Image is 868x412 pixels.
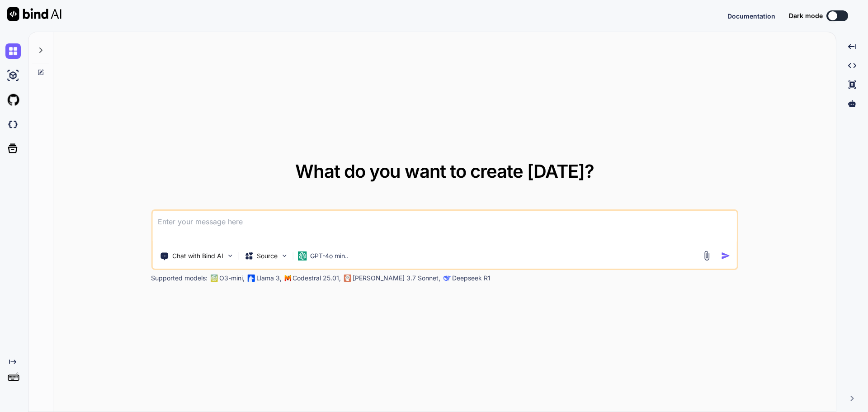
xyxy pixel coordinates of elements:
[443,275,450,282] img: claude
[5,117,21,132] img: darkCloudIdeIcon
[727,11,775,21] button: Documentation
[5,43,21,59] img: chat
[353,274,440,283] p: [PERSON_NAME] 3.7 Sonnet,
[219,274,245,283] p: O3-mini,
[172,251,223,260] p: Chat with Bind AI
[727,12,775,20] span: Documentation
[789,11,823,20] span: Dark mode
[256,274,282,283] p: Llama 3,
[247,275,255,282] img: Llama2
[344,275,351,282] img: claude
[284,275,291,281] img: Mistral-AI
[702,251,712,261] img: attachment
[280,252,288,260] img: Pick Models
[721,251,731,260] img: icon
[226,252,234,260] img: Pick Tools
[292,274,341,283] p: Codestral 25.01,
[310,251,349,260] p: GPT-4o min..
[295,160,594,182] span: What do you want to create [DATE]?
[297,251,307,260] img: GPT-4o mini
[7,7,61,21] img: Bind AI
[210,275,217,282] img: GPT-4
[257,251,278,260] p: Source
[5,68,21,83] img: ai-studio
[452,274,491,283] p: Deepseek R1
[5,92,21,108] img: githubLight
[151,274,208,283] p: Supported models:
